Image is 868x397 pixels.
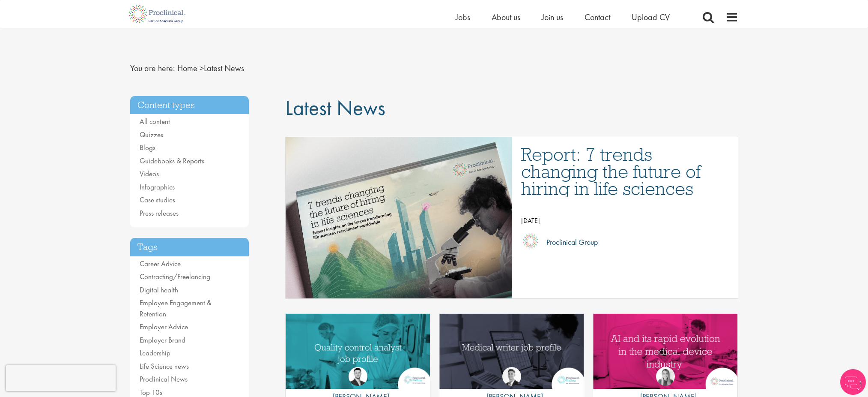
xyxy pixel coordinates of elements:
[140,208,179,218] a: Press releases
[585,12,610,23] a: Contact
[140,169,159,178] a: Videos
[140,259,181,268] a: Career Advice
[140,298,212,319] a: Employee Engagement & Retention
[542,12,563,23] a: Join us
[200,63,204,74] span: >
[256,137,542,298] img: Proclinical: Life sciences hiring trends report 2025
[285,94,385,121] span: Latest News
[6,365,116,391] iframe: reCAPTCHA
[521,214,729,227] p: [DATE]
[286,314,430,390] a: Link to a post
[140,272,210,281] a: Contracting/Freelancing
[439,314,584,390] a: Link to a post
[140,195,175,205] a: Case studies
[540,236,598,249] p: Proclinical Group
[140,348,170,358] a: Leadership
[140,361,189,371] a: Life Science news
[840,369,866,395] img: Chatbot
[140,388,162,397] a: Top 10s
[521,232,729,253] a: Proclinical Group Proclinical Group
[456,12,470,23] a: Jobs
[439,314,584,389] img: Medical writer job profile
[349,367,367,386] img: Joshua Godden
[286,137,512,298] a: Link to a post
[130,96,249,114] h3: Content types
[140,374,188,384] a: Proclinical News
[656,367,675,386] img: Hannah Burke
[140,322,188,331] a: Employer Advice
[492,12,520,23] a: About us
[177,63,244,74] span: Latest News
[140,117,170,126] a: All content
[140,335,185,345] a: Employer Brand
[593,314,737,390] a: Link to a post
[140,182,175,192] a: Infographics
[130,238,249,256] h3: Tags
[632,12,670,23] a: Upload CV
[593,314,737,389] img: AI and Its Impact on the Medical Device Industry | Proclinical
[521,146,729,197] a: Report: 7 trends changing the future of hiring in life sciences
[521,232,540,250] img: Proclinical Group
[130,63,175,74] span: You are here:
[502,367,521,386] img: George Watson
[140,143,155,152] a: Blogs
[140,130,163,139] a: Quizzes
[140,156,204,165] a: Guidebooks & Reports
[286,314,430,389] img: quality control analyst job profile
[140,285,178,295] a: Digital health
[177,63,197,74] a: breadcrumb link to Home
